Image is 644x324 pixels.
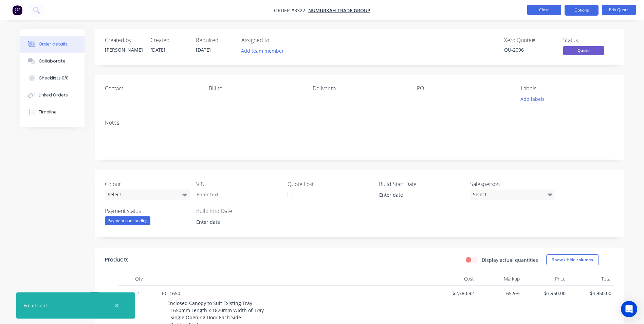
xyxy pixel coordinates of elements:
label: VIN [196,180,281,188]
div: Payment outstanding [105,216,150,225]
button: Collaborate [20,53,85,70]
button: Add team member [237,46,287,55]
input: Enter date [191,217,276,227]
label: Build End Date [196,207,281,215]
div: Required [196,37,233,43]
div: Collaborate [39,58,66,64]
div: Cost [431,272,477,286]
span: EC-1650 [162,290,180,296]
div: Open Intercom Messenger [621,301,637,317]
label: Salesperson [470,180,555,188]
div: Order details [39,41,68,47]
label: Payment status [105,207,190,215]
label: Build Start Date [379,180,464,188]
div: Created [150,37,188,43]
span: $2,380.92 [434,290,474,297]
div: Bill to [209,85,302,92]
div: Linked Orders [39,92,68,98]
label: Quote Lost [288,180,372,188]
div: Xero Quote # [504,37,555,43]
div: Checklists 0/0 [39,75,69,81]
a: Numurkah Trade Group [308,7,370,14]
div: Notes [105,120,614,126]
div: Email sent [23,302,47,309]
span: [DATE] [196,47,211,53]
button: Show / Hide columns [546,254,599,265]
div: Contact [105,85,198,92]
div: Timeline [39,109,57,115]
button: Quote [563,46,604,56]
div: Products [105,256,129,264]
div: QU-2096 [504,46,555,53]
button: Order details [20,36,85,53]
span: Order #3322 - [274,7,308,14]
span: 1 [137,290,140,297]
button: Add team member [241,46,288,55]
div: [PERSON_NAME] [105,46,142,53]
button: Checklists 0/0 [20,70,85,87]
button: Add labels [517,94,548,104]
span: 65.9% [479,290,520,297]
img: Factory [12,5,22,15]
div: Labels [521,85,614,92]
div: Select... [470,190,555,200]
div: Created by [105,37,142,43]
label: Colour [105,180,190,188]
div: Markup [477,272,522,286]
input: Enter date [374,190,459,200]
span: Quote [563,46,604,55]
label: Display actual quantities [482,256,538,264]
span: $3,950.00 [571,290,611,297]
div: Assigned to [241,37,309,43]
div: Select... [105,190,190,200]
div: Total [568,272,614,286]
button: Timeline [20,104,85,121]
button: Options [565,5,599,16]
div: Price [522,272,568,286]
button: Close [527,5,561,15]
div: Status [563,37,614,43]
span: [DATE] [150,47,165,53]
div: Qty [118,272,159,286]
div: PO [417,85,510,92]
span: $3,950.00 [525,290,566,297]
div: Deliver to [313,85,406,92]
button: Linked Orders [20,87,85,104]
button: Edit Quote [602,5,636,15]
